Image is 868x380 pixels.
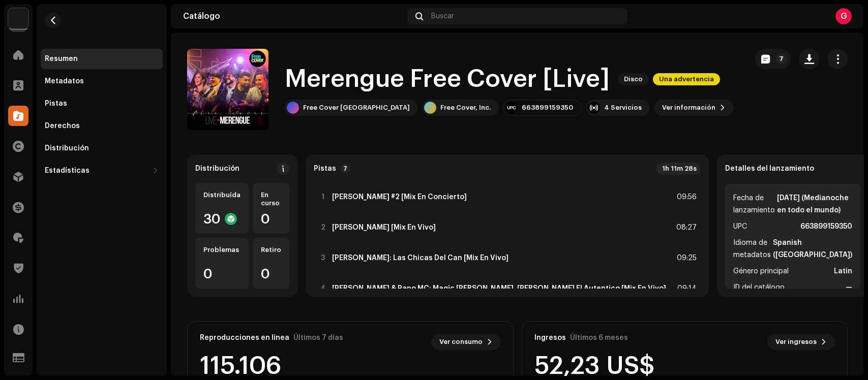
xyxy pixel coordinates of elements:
button: Ver información [654,100,734,116]
re-m-nav-item: Distribución [41,138,163,159]
strong: [PERSON_NAME] & Papo MC: Magic [PERSON_NAME], [PERSON_NAME] El Autentico [Mix En Vivo] [332,284,666,293]
img: a6437e74-8c8e-4f74-a1ce-131745af0155 [8,8,28,28]
re-m-nav-item: Metadatos [41,71,163,91]
strong: Latin [834,265,852,277]
div: Catálogo [183,12,403,20]
span: Ver ingresos [775,332,817,352]
button: Ver ingresos [767,334,835,350]
div: Free Cover, Inc. [440,104,491,112]
re-m-nav-dropdown: Estadísticas [41,161,163,181]
div: G [835,8,852,24]
div: Distribución [195,165,240,173]
div: Últimos 7 días [293,334,343,342]
div: Problemas [203,246,241,254]
div: Distribuída [203,191,241,199]
span: Ver información [662,98,715,118]
span: UPC [733,220,747,233]
div: Resumen [45,55,78,63]
strong: — [846,281,852,294]
button: 7 [755,49,791,69]
span: Idioma de metadatos [733,237,771,261]
span: Género principal [733,265,789,277]
div: 1h 11m 28s [656,163,701,175]
div: Distribución [45,144,89,152]
div: 4 Servicios [604,104,642,112]
span: Una advertencia [653,73,720,85]
strong: Spanish ([GEOGRAPHIC_DATA]) [773,237,852,261]
span: ID del catálogo [733,281,785,294]
div: 09:25 [674,252,697,264]
strong: [PERSON_NAME]: Las Chicas Del Can [Mix En Vivo] [332,254,508,262]
div: Estadísticas [45,167,89,175]
strong: Detalles del lanzamiento [725,165,814,173]
re-m-nav-item: Resumen [41,49,163,69]
p-badge: 7 [776,54,787,64]
div: Metadatos [45,77,84,85]
span: Disco [618,73,649,85]
re-m-nav-item: Derechos [41,116,163,136]
span: Buscar [431,12,454,20]
span: Ver consumo [439,332,483,352]
h1: Merengue Free Cover [Live] [285,63,610,96]
div: 08:27 [674,221,697,234]
button: Ver consumo [431,334,501,350]
strong: [PERSON_NAME] #2 [Mix En Concierto] [332,193,467,201]
strong: Pistas [314,165,336,173]
strong: [DATE] (Medianoche en todo el mundo) [777,192,852,216]
div: Ingresos [534,334,566,342]
re-m-nav-item: Pistas [41,93,163,114]
div: Últimos 6 meses [570,334,628,342]
div: Pistas [45,100,67,108]
strong: 663899159350 [800,220,852,233]
span: Fecha de lanzamiento [733,192,775,216]
div: 663899159350 [522,104,573,112]
div: En curso [261,191,281,207]
strong: [PERSON_NAME] [Mix En Vivo] [332,224,436,232]
p-badge: 7 [340,164,350,173]
div: 09:14 [674,282,697,295]
div: 09:56 [674,191,697,203]
div: Free Cover [GEOGRAPHIC_DATA] [303,104,410,112]
div: Derechos [45,122,80,130]
div: Reproducciones en línea [200,334,289,342]
div: Retiro [261,246,281,254]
